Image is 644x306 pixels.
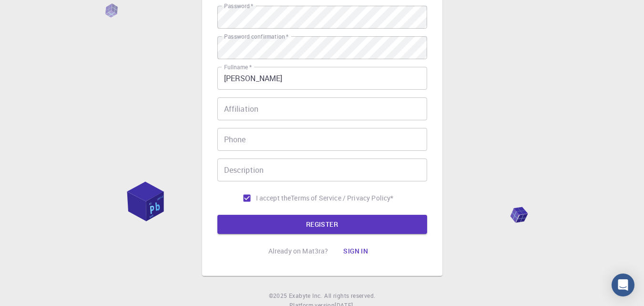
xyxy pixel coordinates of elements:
a: Terms of Service / Privacy Policy* [291,193,393,203]
p: Terms of Service / Privacy Policy * [291,193,393,203]
div: Open Intercom Messenger [612,274,634,296]
span: I accept the [256,193,291,203]
button: Sign in [336,242,376,261]
label: Password confirmation [224,32,288,41]
a: Exabyte Inc. [289,291,322,301]
label: Fullname [224,63,252,71]
label: Password [224,2,253,10]
span: Exabyte Inc. [289,292,322,299]
button: REGISTER [217,215,427,234]
span: © 2025 [269,291,289,301]
span: All rights reserved. [324,291,375,301]
p: Already on Mat3ra? [268,246,328,256]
